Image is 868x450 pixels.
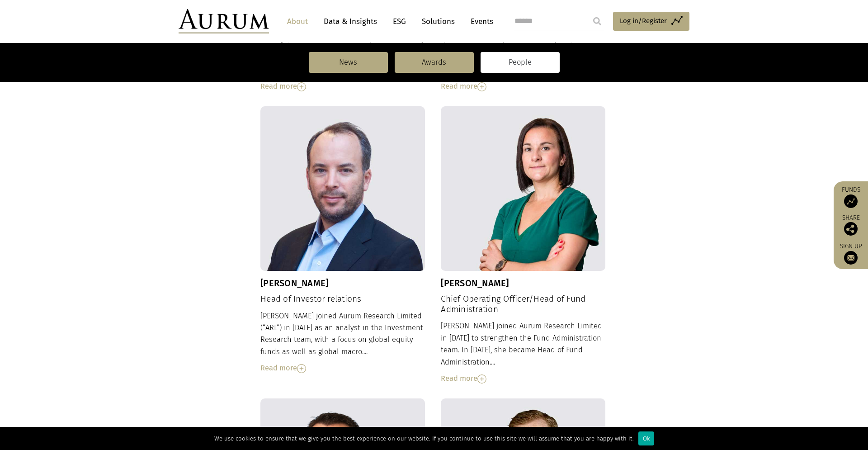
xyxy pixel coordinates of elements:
[179,9,269,33] img: Aurum
[260,278,425,289] h3: [PERSON_NAME]
[441,81,605,92] div: Read more
[838,186,863,208] a: Funds
[844,194,858,208] img: Access Funds
[838,242,863,265] a: Sign up
[441,294,605,315] h4: Chief Operating Officer/Head of Fund Administration
[481,52,560,73] a: People
[477,374,486,384] img: Read More
[297,82,306,91] img: Read More
[441,278,605,289] h3: [PERSON_NAME]
[319,13,382,30] a: Data & Insights
[844,251,858,265] img: Sign up to our newsletter
[441,320,605,384] div: [PERSON_NAME] joined Aurum Research Limited in [DATE] to strengthen the Fund Administration team....
[613,12,689,31] a: Log in/Register
[309,52,388,73] a: News
[260,81,425,92] div: Read more
[417,13,459,30] a: Solutions
[441,373,605,384] div: Read more
[395,52,474,73] a: Awards
[588,12,606,30] input: Submit
[297,364,306,373] img: Read More
[844,222,858,236] img: Share this post
[838,215,863,236] div: Share
[638,431,654,445] div: Ok
[466,13,493,30] a: Events
[260,362,425,374] div: Read more
[260,310,425,374] div: [PERSON_NAME] joined Aurum Research Limited (“ARL”) in [DATE] as an analyst in the Investment Res...
[388,13,410,30] a: ESG
[620,15,667,26] span: Log in/Register
[477,82,486,91] img: Read More
[283,13,312,30] a: About
[260,294,425,304] h4: Head of Investor relations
